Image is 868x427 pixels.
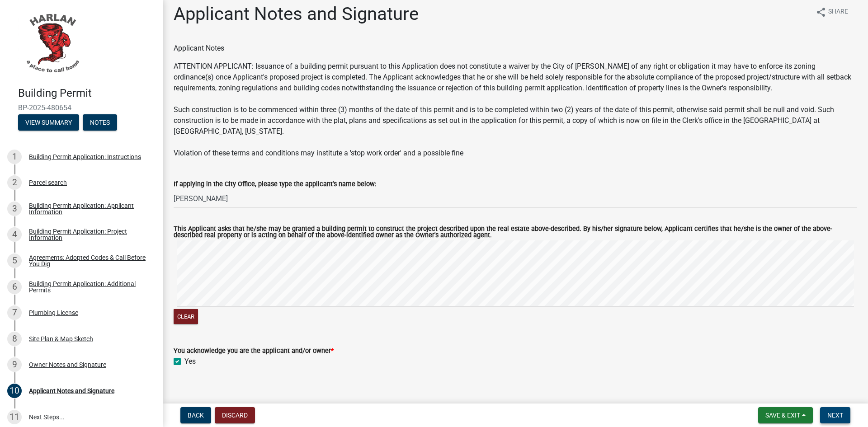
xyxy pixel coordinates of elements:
[174,309,198,324] button: Clear
[29,254,148,267] div: Agreements: Adopted Codes & Call Before You Dig
[29,281,148,293] div: Building Permit Application: Additional Permits
[7,357,22,372] div: 9
[184,356,196,367] label: Yes
[174,226,857,239] label: This Applicant asks that he/she may be granted a building permit to construct the project describ...
[174,3,419,25] h1: Applicant Notes and Signature
[18,87,156,100] h4: Building Permit
[7,150,22,164] div: 1
[188,412,204,419] span: Back
[174,348,334,354] label: You acknowledge you are the applicant and/or owner
[29,228,148,241] div: Building Permit Application: Project Information
[7,410,22,424] div: 11
[827,412,843,419] span: Next
[29,154,141,160] div: Building Permit Application: Instructions
[83,114,117,131] button: Notes
[7,280,22,294] div: 6
[18,9,86,77] img: City of Harlan, Iowa
[18,103,145,112] span: BP-2025-480654
[29,179,67,186] div: Parcel search
[18,119,79,127] wm-modal-confirm: Summary
[7,202,22,216] div: 3
[29,361,106,368] div: Owner Notes and Signature
[765,412,800,419] span: Save & Exit
[820,407,850,423] button: Next
[7,332,22,346] div: 8
[7,305,22,320] div: 7
[18,114,79,131] button: View Summary
[828,7,848,18] span: Share
[29,388,114,394] div: Applicant Notes and Signature
[174,43,857,54] p: Applicant Notes
[758,407,813,423] button: Save & Exit
[7,175,22,190] div: 2
[83,119,117,127] wm-modal-confirm: Notes
[29,202,148,215] div: Building Permit Application: Applicant Information
[7,227,22,242] div: 4
[29,336,93,342] div: Site Plan & Map Sketch
[215,407,255,423] button: Discard
[808,3,855,21] button: shareShare
[180,407,211,423] button: Back
[7,384,22,398] div: 10
[7,253,22,268] div: 5
[29,310,78,316] div: Plumbing License
[816,7,826,18] i: share
[174,181,376,188] label: If applying in the City Office, please type the applicant's name below:
[174,61,857,159] p: ATTENTION APPLICANT: Issuance of a building permit pursuant to this Application does not constitu...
